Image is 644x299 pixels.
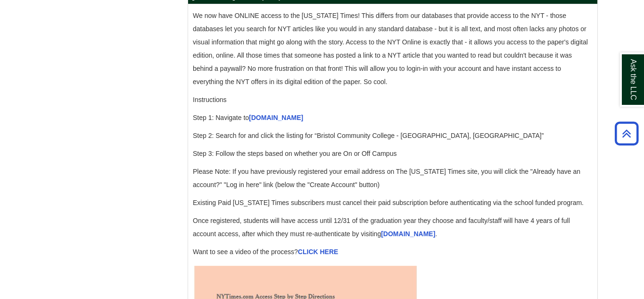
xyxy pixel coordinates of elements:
span: Step 3: Follow the steps based on whether you are On or Off Campus [193,150,396,157]
span: Once registered, students will have access until 12/31 of the graduation year they choose and fac... [193,217,570,238]
span: We now have ONLINE access to the [US_STATE] Times! This differs from our databases that provide a... [193,12,588,85]
span: Step 2: Search for and click the listing for “Bristol Community College - [GEOGRAPHIC_DATA], [GEO... [193,132,544,139]
span: Want to see a video of the process? [193,248,338,256]
span: Existing Paid [US_STATE] Times subscribers must cancel their paid subscription before authenticat... [193,199,584,206]
a: Back to Top [611,127,642,140]
span: Instructions [193,96,227,103]
span: Step 1: Navigate to [193,114,305,121]
a: CLICK HERE [298,248,339,256]
span: Please Note: If you have previously registered your email address on The [US_STATE] Times site, y... [193,168,580,188]
a: [DOMAIN_NAME] [249,114,303,121]
a: [DOMAIN_NAME] [381,230,435,238]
